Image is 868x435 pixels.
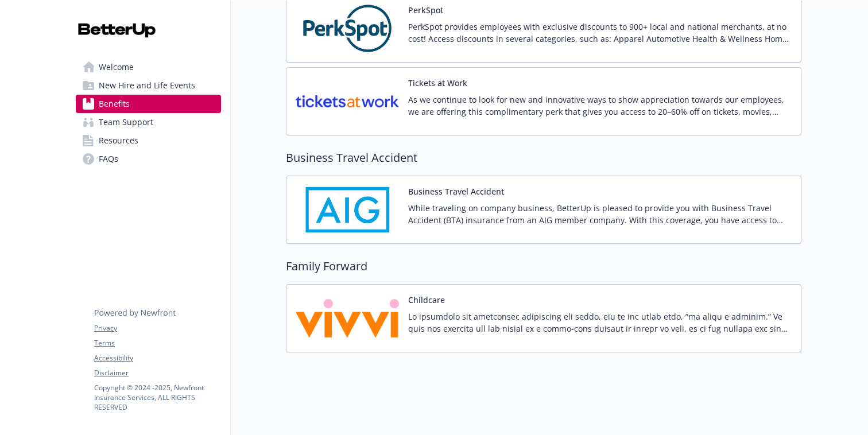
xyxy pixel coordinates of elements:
[408,185,504,197] button: Business Travel Accident
[94,323,220,333] a: Privacy
[94,353,220,363] a: Accessibility
[408,310,792,335] p: Lo ipsumdolo sit ametconsec adipiscing eli seddo, eiu te inc utlab etdo, “ma aliqu e adminim.” Ve...
[76,113,221,131] a: Team Support
[408,202,792,226] p: While traveling on company business, BetterUp is pleased to provide you with Business Travel Acci...
[94,338,220,348] a: Terms
[99,76,195,95] span: New Hire and Life Events
[408,77,467,89] button: Tickets at Work
[99,113,153,131] span: Team Support
[94,368,220,378] a: Disclaimer
[408,4,443,16] button: PerkSpot
[76,131,221,150] a: Resources
[408,94,792,118] p: As we continue to look for new and innovative ways to show appreciation towards our employees, we...
[99,95,130,113] span: Benefits
[76,95,221,113] a: Benefits
[94,383,220,412] p: Copyright © 2024 - 2025 , Newfront Insurance Services, ALL RIGHTS RESERVED
[296,77,399,126] img: TicketsatWork carrier logo
[99,131,138,150] span: Resources
[76,150,221,168] a: FAQs
[296,4,399,53] img: PerkSpot carrier logo
[408,21,792,45] p: PerkSpot provides employees with exclusive discounts to 900+ local and national merchants, at no ...
[99,150,118,168] span: FAQs
[408,294,445,306] button: Childcare
[76,58,221,76] a: Welcome
[286,258,801,275] h2: Family Forward
[99,58,134,76] span: Welcome
[286,149,801,166] h2: Business Travel Accident
[76,76,221,95] a: New Hire and Life Events
[296,185,399,234] img: AIG American General Life Insurance Company carrier logo
[296,294,399,343] img: Vivvi carrier logo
